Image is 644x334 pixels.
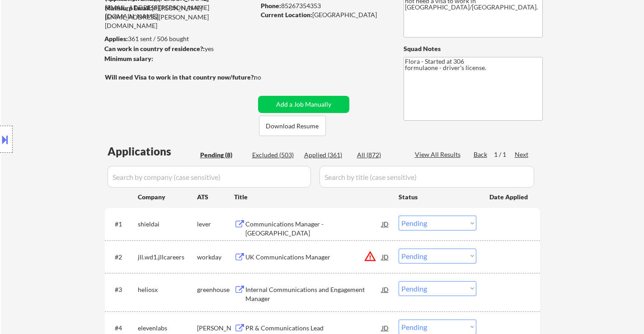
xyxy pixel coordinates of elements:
div: UK Communications Manager [245,253,382,262]
div: yes [104,44,252,53]
div: Company [138,193,197,202]
div: #3 [115,285,131,294]
strong: Will need Visa to work in that country now/future?: [105,73,255,81]
div: greenhouse [197,285,234,294]
div: JD [381,281,390,297]
button: Download Resume [259,116,326,136]
div: no [254,73,280,82]
strong: Current Location: [261,11,312,19]
strong: Phone: [261,2,281,9]
div: #1 [115,220,131,229]
input: Search by company (case sensitive) [108,166,311,188]
div: PR & Communications Lead [245,324,382,333]
div: #2 [115,253,131,262]
div: heliosx [138,285,197,294]
div: [GEOGRAPHIC_DATA] [261,10,389,19]
div: Pending (8) [200,151,245,160]
div: Internal Communications and Engagement Manager [245,285,382,303]
div: lever [197,220,234,229]
div: JD [381,216,390,232]
div: All (872) [357,151,402,160]
strong: Mailslurp Email: [105,4,152,12]
div: #4 [115,324,131,333]
button: warning_amber [364,250,376,263]
div: Title [234,193,390,202]
div: shieldai [138,220,197,229]
strong: Applies: [104,35,128,42]
div: JD [381,249,390,265]
div: Date Applied [489,193,529,202]
div: Excluded (503) [252,151,297,160]
div: Squad Notes [404,44,543,53]
div: workday [197,253,234,262]
div: Status [399,188,476,205]
strong: Can work in country of residence?: [104,45,205,52]
div: Back [474,150,488,159]
div: View All Results [415,150,463,159]
div: Applied (361) [304,151,349,160]
div: ATS [197,193,234,202]
div: [PERSON_NAME][EMAIL_ADDRESS][PERSON_NAME][DOMAIN_NAME] [105,4,255,30]
div: 1 / 1 [494,150,515,159]
button: Add a Job Manually [258,96,349,113]
div: 85267354353 [261,1,389,10]
div: jll.wd1.jllcareers [138,253,197,262]
input: Search by title (case sensitive) [320,166,534,188]
div: Communications Manager - [GEOGRAPHIC_DATA] [245,220,382,237]
strong: Minimum salary: [104,55,153,62]
div: Next [515,150,529,159]
div: elevenlabs [138,324,197,333]
div: 361 sent / 506 bought [104,34,255,43]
